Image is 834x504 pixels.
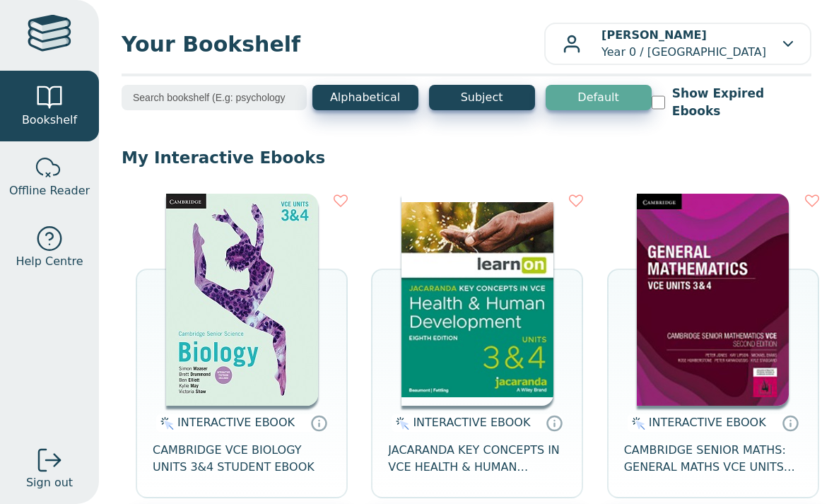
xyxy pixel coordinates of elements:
[16,253,83,270] span: Help Centre
[601,27,766,61] p: Year 0 / [GEOGRAPHIC_DATA]
[310,414,327,431] a: Interactive eBooks are accessed online via the publisher’s portal. They contain interactive resou...
[9,182,90,199] span: Offline Reader
[782,414,799,431] a: Interactive eBooks are accessed online via the publisher’s portal. They contain interactive resou...
[392,415,409,432] img: interactive.svg
[22,112,77,129] span: Bookshelf
[637,194,789,406] img: 2d857910-8719-48bf-a398-116ea92bfb73.jpg
[122,28,544,60] span: Your Bookshelf
[649,416,766,429] span: INTERACTIVE EBOOK
[153,442,331,476] span: CAMBRIDGE VCE BIOLOGY UNITS 3&4 STUDENT EBOOK
[672,85,811,120] label: Show Expired Ebooks
[413,416,530,429] span: INTERACTIVE EBOOK
[177,416,295,429] span: INTERACTIVE EBOOK
[312,85,418,110] button: Alphabetical
[401,194,553,406] img: e003a821-2442-436b-92bb-da2395357dfc.jpg
[624,442,802,476] span: CAMBRIDGE SENIOR MATHS: GENERAL MATHS VCE UNITS 3&4 EBOOK 2E
[122,85,307,110] input: Search bookshelf (E.g: psychology)
[546,414,563,431] a: Interactive eBooks are accessed online via the publisher’s portal. They contain interactive resou...
[388,442,566,476] span: JACARANDA KEY CONCEPTS IN VCE HEALTH & HUMAN DEVELOPMENT UNITS 3&4 LEARNON EBOOK 8E
[544,23,811,65] button: [PERSON_NAME]Year 0 / [GEOGRAPHIC_DATA]
[166,194,318,406] img: 6e390be0-4093-ea11-a992-0272d098c78b.jpg
[546,85,652,110] button: Default
[122,147,811,168] p: My Interactive Ebooks
[156,415,174,432] img: interactive.svg
[26,474,73,491] span: Sign out
[601,28,707,42] b: [PERSON_NAME]
[429,85,535,110] button: Subject
[628,415,645,432] img: interactive.svg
